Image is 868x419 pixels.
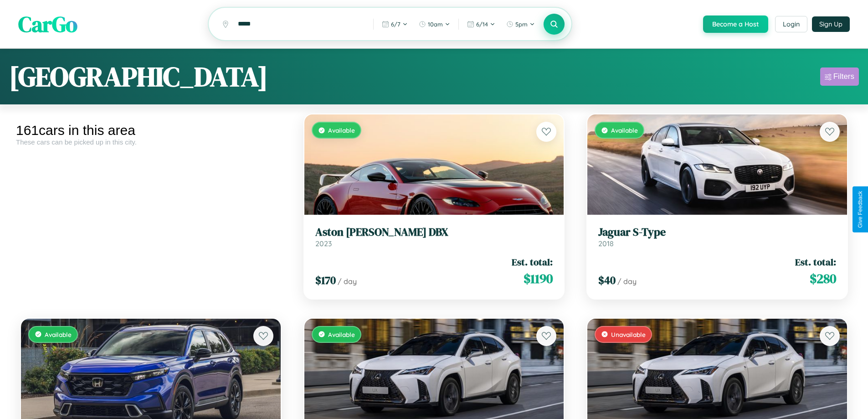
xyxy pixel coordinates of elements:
span: / day [338,277,357,286]
h3: Aston [PERSON_NAME] DBX [315,226,553,239]
span: / day [617,277,637,286]
button: 6/14 [462,17,500,31]
span: 2018 [598,239,614,248]
span: $ 1190 [524,269,553,288]
span: Unavailable [611,331,646,338]
a: Aston [PERSON_NAME] DBX2023 [315,226,553,248]
h3: Jaguar S-Type [598,226,836,239]
span: $ 40 [598,273,616,288]
span: 6 / 7 [391,21,401,28]
span: Est. total: [795,255,836,269]
button: 10am [414,17,455,31]
button: Become a Host [703,16,768,33]
span: Available [45,331,72,338]
button: 6/7 [377,17,412,31]
div: Give Feedback [857,191,863,228]
span: Available [328,331,355,338]
span: Available [328,126,355,134]
span: 2023 [315,239,332,248]
span: 10am [428,21,443,28]
button: Sign Up [812,16,850,32]
span: Available [611,126,638,134]
div: Filters [833,72,854,81]
div: 161 cars in this area [16,123,286,138]
span: Est. total: [512,255,553,269]
span: $ 280 [810,269,836,288]
span: $ 170 [315,273,336,288]
span: 5pm [515,21,528,28]
a: Jaguar S-Type2018 [598,226,836,248]
h1: [GEOGRAPHIC_DATA] [9,58,268,95]
span: CarGo [18,9,77,39]
button: Filters [820,67,859,86]
button: 5pm [502,17,539,31]
div: These cars can be picked up in this city. [16,138,286,146]
button: Login [775,16,807,32]
span: 6 / 14 [476,21,488,28]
